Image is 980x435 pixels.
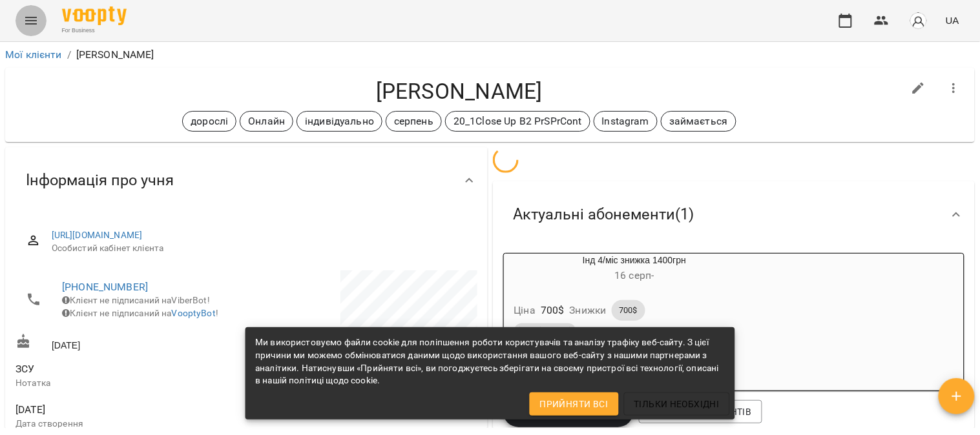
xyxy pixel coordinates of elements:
[454,114,582,129] p: 20_1Close Up B2 PrSPrCont
[530,392,619,416] button: Прийняти всі
[514,205,694,225] span: Актуальні абонементи ( 1 )
[615,269,654,281] span: 16 серп -
[5,147,488,214] div: Інформація про учня
[910,12,928,30] img: avatar_s.png
[76,47,154,63] p: [PERSON_NAME]
[26,170,174,190] span: Інформація про учня
[297,111,382,132] div: індивідуально
[62,6,127,25] img: Voopty Logo
[67,47,71,63] li: /
[16,418,244,430] p: Дата створення
[386,111,442,132] div: серпень
[16,363,34,375] span: ЗСУ
[182,111,236,132] div: дорослі
[570,301,607,319] h6: Знижки
[5,48,62,61] a: Мої клієнти
[240,111,293,132] div: Онлайн
[172,308,216,318] a: VooptyBot
[5,47,975,63] nav: breadcrumb
[394,114,433,129] p: серпень
[13,331,246,355] div: [DATE]
[16,402,244,418] span: [DATE]
[661,111,736,132] div: займається
[514,325,576,337] span: індивідуальні
[191,114,228,129] p: дорослі
[62,295,210,305] span: Клієнт не підписаний на ViberBot!
[594,111,658,132] div: Instagram
[62,308,218,318] span: Клієнт не підписаний на !
[946,14,959,27] span: UA
[62,281,148,293] a: [PHONE_NUMBER]
[634,396,719,412] span: Тільки необхідні
[52,242,467,255] span: Особистий кабінет клієнта
[623,392,729,416] button: Тільки необхідні
[16,5,47,36] button: Menu
[514,301,536,319] h6: Ціна
[941,8,964,32] button: UA
[493,181,975,248] div: Актуальні абонементи(1)
[16,377,244,390] p: Нотатка
[255,331,725,392] div: Ми використовуємо файли cookie для поліпшення роботи користувачів та аналізу трафіку веб-сайту. З...
[669,114,727,129] p: займається
[62,26,127,35] span: For Business
[305,114,374,129] p: індивідуально
[602,114,649,129] p: Instagram
[541,303,565,318] p: 700 $
[16,78,903,105] h4: [PERSON_NAME]
[445,111,590,132] div: 20_1Close Up B2 PrSPrCont
[504,254,766,380] button: Інд 4/міс знижка 1400грн16 серп- Ціна700$Знижки700$індивідуальніЗаняття2
[540,396,609,412] span: Прийняти всі
[612,305,645,316] span: 700$
[504,254,766,285] div: Інд 4/міс знижка 1400грн
[52,230,143,240] a: [URL][DOMAIN_NAME]
[248,114,285,129] p: Онлайн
